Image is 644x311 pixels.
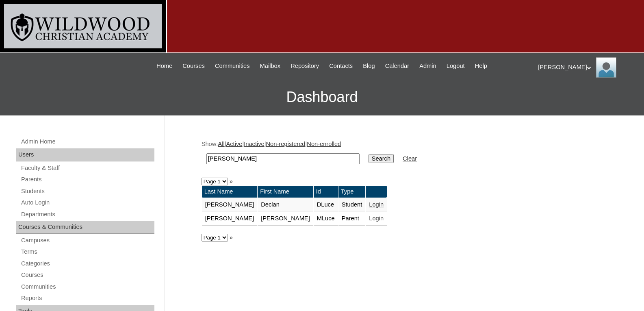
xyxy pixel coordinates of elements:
[338,212,366,226] td: Parent
[20,198,154,208] a: Auto Login
[258,198,313,212] td: Declan
[258,186,313,198] td: First Name
[206,153,360,164] input: Search
[256,61,285,71] a: Mailbox
[20,163,154,173] a: Faculty & Staff
[385,61,409,71] span: Calendar
[475,61,487,71] span: Help
[20,209,154,220] a: Departments
[329,61,353,71] span: Contacts
[260,61,281,71] span: Mailbox
[314,212,338,226] td: MLuce
[403,155,417,162] a: Clear
[325,61,357,71] a: Contacts
[16,148,154,161] div: Users
[211,61,254,71] a: Communities
[369,215,384,222] a: Login
[202,186,258,198] td: Last Name
[20,247,154,257] a: Terms
[20,293,154,303] a: Reports
[442,61,469,71] a: Logout
[307,141,341,147] a: Non-enrolled
[20,174,154,185] a: Parents
[178,61,209,71] a: Courses
[16,221,154,234] div: Courses & Communities
[20,137,154,147] a: Admin Home
[291,61,319,71] span: Repository
[20,235,154,246] a: Campuses
[182,61,205,71] span: Courses
[20,270,154,280] a: Courses
[218,141,224,147] a: All
[156,61,172,71] span: Home
[338,198,366,212] td: Student
[4,79,640,115] h3: Dashboard
[369,201,384,208] a: Login
[244,141,265,147] a: Inactive
[286,61,323,71] a: Repository
[202,140,604,169] div: Show: | | | |
[258,212,313,226] td: [PERSON_NAME]
[381,61,413,71] a: Calendar
[266,141,306,147] a: Non-registered
[20,186,154,196] a: Students
[230,178,233,185] a: »
[359,61,379,71] a: Blog
[596,57,616,78] img: Jill Isaac
[363,61,375,71] span: Blog
[20,282,154,292] a: Communities
[20,259,154,269] a: Categories
[538,57,636,78] div: [PERSON_NAME]
[152,61,176,71] a: Home
[230,234,233,241] a: »
[202,212,258,226] td: [PERSON_NAME]
[215,61,250,71] span: Communities
[447,61,465,71] span: Logout
[226,141,242,147] a: Active
[314,198,338,212] td: DLuce
[4,4,162,48] img: logo-white.png
[314,186,338,198] td: Id
[471,61,491,71] a: Help
[415,61,440,71] a: Admin
[202,198,258,212] td: [PERSON_NAME]
[338,186,366,198] td: Type
[419,61,436,71] span: Admin
[369,154,394,163] input: Search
